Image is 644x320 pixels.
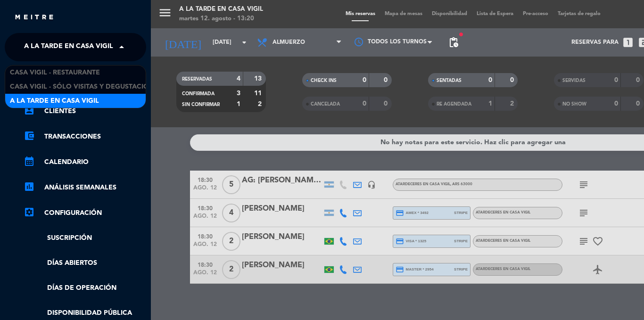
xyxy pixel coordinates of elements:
[24,283,146,294] a: Días de Operación
[24,207,146,219] a: Configuración
[24,156,35,167] i: calendar_month
[10,96,99,107] span: A la tarde en Casa Vigil
[24,182,146,193] a: assessmentANÁLISIS SEMANALES
[24,258,146,269] a: Días abiertos
[24,106,146,117] a: account_boxClientes
[10,82,162,92] span: Casa Vigil - SÓLO Visitas y Degustaciones
[458,32,464,37] span: fiber_manual_record
[24,156,146,168] a: calendar_monthCalendario
[24,233,146,244] a: Suscripción
[10,67,100,78] span: Casa Vigil - Restaurante
[24,181,35,192] i: assessment
[24,308,146,319] a: Disponibilidad pública
[24,130,35,141] i: account_balance_wallet
[448,37,459,48] span: pending_actions
[24,37,113,57] span: A la tarde en Casa Vigil
[24,105,35,116] i: account_box
[24,131,146,142] a: account_balance_walletTransacciones
[24,206,35,218] i: settings_applications
[14,14,54,21] img: MEITRE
